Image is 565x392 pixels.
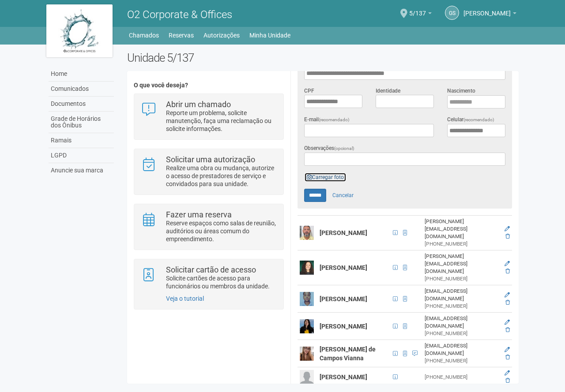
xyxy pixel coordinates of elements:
span: (recomendado) [319,117,350,122]
a: Ramais [49,133,114,148]
p: Reserve espaços como salas de reunião, auditórios ou áreas comum do empreendimento. [166,219,277,243]
a: Minha Unidade [249,29,290,41]
a: Fazer uma reserva Reserve espaços como salas de reunião, auditórios ou áreas comum do empreendime... [141,211,276,243]
a: Editar membro [505,292,510,298]
div: [PHONE_NUMBER] [425,373,498,381]
a: Editar membro [505,319,510,325]
a: Excluir membro [505,354,510,360]
img: user.png [300,347,314,361]
label: E-mail [304,116,350,124]
strong: [PERSON_NAME] [320,373,367,381]
div: [PHONE_NUMBER] [425,240,498,248]
span: O2 Corporate & Offices [127,8,232,21]
img: user.png [300,319,314,333]
strong: [PERSON_NAME] [320,264,367,271]
img: user.png [300,226,314,240]
a: 5/137 [409,11,432,18]
span: GILBERTO STIEBLER FILHO [463,1,511,17]
p: Solicite cartões de acesso para funcionários ou membros da unidade. [166,274,277,290]
a: Cancelar [328,189,358,202]
div: [EMAIL_ADDRESS][DOMAIN_NAME] [425,342,498,357]
div: [PHONE_NUMBER] [425,357,498,365]
a: Excluir membro [505,327,510,333]
span: 5/137 [409,1,426,17]
strong: Solicitar cartão de acesso [166,265,256,274]
strong: Solicitar uma autorização [166,155,255,164]
a: Editar membro [505,226,510,232]
div: [PERSON_NAME][EMAIL_ADDRESS][DOMAIN_NAME] [425,253,498,275]
a: LGPD [49,148,114,163]
a: Abrir um chamado Reporte um problema, solicite manutenção, faça uma reclamação ou solicite inform... [141,101,276,133]
div: [EMAIL_ADDRESS][DOMAIN_NAME] [425,287,498,302]
a: Carregar foto [304,172,347,182]
img: logo.jpg [46,4,113,57]
a: Excluir membro [505,233,510,239]
strong: Fazer uma reserva [166,210,232,219]
span: (opcional) [334,146,354,151]
span: (recomendado) [463,117,494,122]
a: Solicitar uma autorização Realize uma obra ou mudança, autorize o acesso de prestadores de serviç... [141,156,276,188]
a: Editar membro [505,347,510,353]
a: Comunicados [49,82,114,97]
strong: [PERSON_NAME] [320,323,367,330]
a: Excluir membro [505,268,510,274]
a: Editar membro [505,261,510,267]
div: [EMAIL_ADDRESS][DOMAIN_NAME] [425,315,498,330]
h2: Unidade 5/137 [127,51,519,64]
a: Editar membro [505,370,510,376]
p: Realize uma obra ou mudança, autorize o acesso de prestadores de serviço e convidados para sua un... [166,164,277,188]
div: [PERSON_NAME][EMAIL_ADDRESS][DOMAIN_NAME] [425,218,498,240]
img: user.png [300,261,314,275]
a: Reservas [169,29,194,41]
label: Identidade [376,87,400,95]
a: Anuncie sua marca [49,163,114,178]
a: GS [445,6,459,20]
div: [PHONE_NUMBER] [425,302,498,310]
a: Excluir membro [505,299,510,306]
div: [PHONE_NUMBER] [425,275,498,283]
label: Observações [304,144,354,153]
a: Solicitar cartão de acesso Solicite cartões de acesso para funcionários ou membros da unidade. [141,266,276,290]
p: Reporte um problema, solicite manutenção, faça uma reclamação ou solicite informações. [166,109,277,133]
label: Celular [447,116,494,124]
a: Excluir membro [505,377,510,384]
h4: O que você deseja? [134,82,283,89]
label: Nascimento [447,87,475,95]
a: Documentos [49,97,114,112]
a: Veja o tutorial [166,295,204,302]
label: CPF [304,87,314,95]
strong: Abrir um chamado [166,100,231,109]
img: user.png [300,370,314,384]
strong: [PERSON_NAME] [320,295,367,302]
a: Autorizações [203,29,240,41]
strong: [PERSON_NAME] de Campos Vianna [320,346,376,362]
a: Chamados [129,29,159,41]
div: [PHONE_NUMBER] [425,330,498,337]
a: [PERSON_NAME] [463,11,516,18]
strong: [PERSON_NAME] [320,229,367,236]
a: Home [49,67,114,82]
a: Grade de Horários dos Ônibus [49,112,114,133]
img: user.png [300,292,314,306]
